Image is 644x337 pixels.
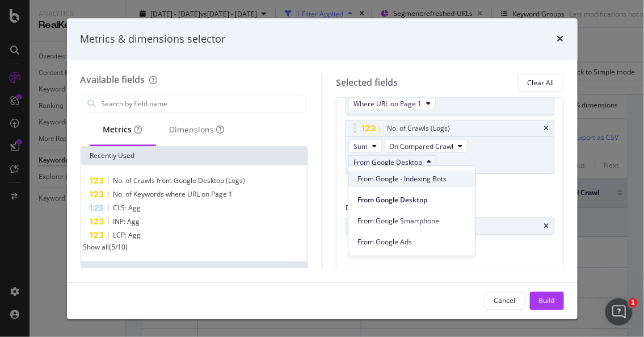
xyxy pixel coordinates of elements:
div: Available fields [81,74,145,86]
button: Cancel [485,292,525,310]
span: INP: Agg [113,217,140,227]
iframe: Intercom live chat [605,298,633,326]
span: From Google Desktop [353,157,422,167]
div: times [544,222,549,229]
button: On Compared Crawl [384,139,468,153]
span: No. of Crawls from Google Desktop (Logs) [113,176,246,186]
div: Cancel [494,296,516,305]
button: From Google Desktop [348,155,436,169]
span: Sum [353,141,368,151]
div: Metrics [103,124,142,136]
div: Recently Used [81,147,308,165]
div: Dimensions [346,203,554,217]
div: times [557,32,564,47]
div: All fields [81,261,308,280]
span: From Google Smartphone [357,216,466,226]
span: LCP: Agg [113,231,141,240]
div: modal [67,18,578,319]
div: Build [539,296,555,305]
div: No. of Crawls (Logs)timesSumOn Compared CrawlFrom Google Desktop [346,120,554,174]
span: From Google Ads [357,237,466,247]
span: CLS: Agg [113,203,141,213]
button: Build [530,292,564,310]
div: Full URLtimes [346,217,554,234]
div: Metrics & dimensions selector [81,32,226,47]
button: Where URL on Page 1 [348,97,436,110]
input: Search by field name [100,95,306,113]
div: Selected fields [336,76,398,89]
div: Clear All [528,78,554,88]
button: Sum [348,139,382,153]
div: times [544,125,549,132]
div: No. of Crawls (Logs) [387,123,450,134]
div: Show all [83,243,110,252]
button: Clear All [518,74,564,92]
div: Dimensions [170,124,225,136]
span: On Compared Crawl [389,141,453,151]
span: No. of Keywords where URL on Page 1 [113,190,233,199]
span: 1 [629,298,638,307]
span: Where URL on Page 1 [353,98,422,108]
span: From Google - Indexing Bots [357,174,466,184]
span: From Google Desktop [357,195,466,205]
div: ( 5 / 10 ) [110,243,128,252]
